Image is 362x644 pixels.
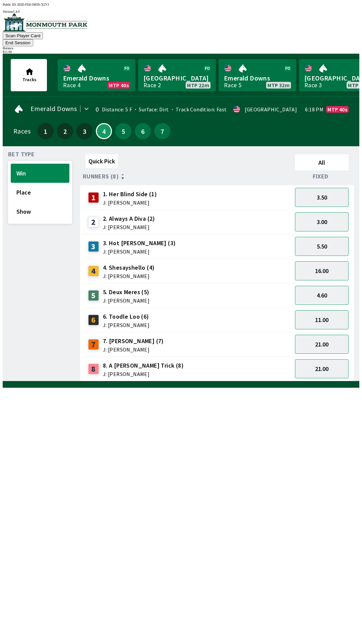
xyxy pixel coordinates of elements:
img: venue logo [3,13,87,32]
button: 5 [115,123,131,139]
span: 3.50 [317,194,327,201]
div: 1 [88,192,99,203]
button: End Session [3,39,33,46]
div: 7 [88,339,99,350]
div: 6 [88,315,99,325]
span: 4.60 [317,291,327,299]
span: Place [16,189,64,196]
button: Win [11,164,69,183]
span: 8. A [PERSON_NAME] Trick (8) [103,361,184,370]
button: 4.60 [295,286,349,305]
span: 3 [78,129,91,133]
span: MTP 40s [109,83,129,88]
span: [GEOGRAPHIC_DATA] [143,74,210,83]
button: Quick Pick [85,154,118,168]
div: 8 [88,364,99,374]
div: Version 1.4.0 [3,10,359,13]
span: 16.00 [315,267,328,275]
span: J: [PERSON_NAME] [103,322,149,328]
span: 5.50 [317,243,327,250]
span: Surface: Dirt [132,106,169,113]
span: MTP 40s [327,107,347,112]
button: 1 [38,123,54,139]
span: Emerald Downs [224,74,291,83]
button: Tracks [11,59,47,91]
button: 21.00 [295,335,349,354]
button: 3.50 [295,188,349,207]
span: J: [PERSON_NAME] [103,273,155,279]
span: Show [16,208,64,215]
span: 1 [39,129,52,133]
span: IEID-FI4J-IM3S-X2VJ [17,3,49,6]
span: 6. Toodle Loo (6) [103,312,149,321]
span: 4. Shesayshello (4) [103,263,155,272]
button: 16.00 [295,261,349,280]
div: $ 11.00 [3,50,359,54]
span: 21.00 [315,340,328,348]
div: 2 [88,217,99,227]
span: 1. Her Blind Side (1) [103,190,157,199]
span: J: [PERSON_NAME] [103,224,155,230]
div: 5 [88,290,99,301]
button: 11.00 [295,310,349,329]
div: [GEOGRAPHIC_DATA] [245,107,297,112]
span: Tracks [22,76,37,83]
button: 21.00 [295,359,349,378]
span: J: [PERSON_NAME] [103,347,164,352]
button: 7 [154,123,170,139]
button: Show [11,202,69,221]
span: 3.00 [317,218,327,226]
span: 3. Hot [PERSON_NAME] (3) [103,239,176,248]
span: Track Condition: Fast [169,106,227,113]
div: 4 [88,266,99,276]
span: 11.00 [315,316,328,324]
span: J: [PERSON_NAME] [103,200,157,205]
button: 5.50 [295,237,349,256]
div: Public ID: [3,3,359,6]
span: Runners (8) [83,174,119,179]
div: Race 5 [224,83,241,88]
span: 6 [136,129,149,133]
span: Emerald Downs [31,106,77,111]
div: Races [13,128,31,134]
span: 21.00 [315,365,328,373]
button: 3.00 [295,212,349,231]
div: Race 2 [143,83,161,88]
span: J: [PERSON_NAME] [103,298,149,303]
span: 7. [PERSON_NAME] (7) [103,337,164,345]
button: 3 [76,123,93,139]
div: 3 [88,241,99,252]
span: Bet Type [8,152,35,157]
div: Race 3 [304,83,322,88]
span: Emerald Downs [63,74,130,83]
div: Race 4 [63,83,80,88]
div: 0 [94,107,99,112]
a: Emerald DownsRace 5MTP 32m [219,59,296,91]
span: 4 [98,129,110,133]
button: 4 [96,123,112,139]
span: Quick Pick [88,157,115,165]
span: 6:18 PM [305,107,323,112]
span: 5. Deux Meres (5) [103,288,149,297]
span: MTP 22m [187,83,209,88]
span: Distance: 5 F [102,106,132,113]
span: Win [16,169,64,177]
button: 2 [57,123,73,139]
button: Scan Player Card [3,32,43,39]
span: 2. Always A Diva (2) [103,214,155,223]
span: 5 [117,129,130,133]
span: J: [PERSON_NAME] [103,371,184,377]
button: 6 [135,123,151,139]
a: [GEOGRAPHIC_DATA]Race 2MTP 22m [138,59,216,91]
div: Runners (8) [83,173,292,180]
a: Emerald DownsRace 4MTP 40s [58,59,135,91]
span: 7 [156,129,169,133]
button: All [295,154,349,170]
span: 2 [59,129,71,133]
button: Place [11,183,69,202]
span: MTP 32m [267,83,290,88]
div: Balance [3,46,359,50]
span: Fixed [313,174,328,179]
span: All [298,159,346,166]
span: J: [PERSON_NAME] [103,249,176,254]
